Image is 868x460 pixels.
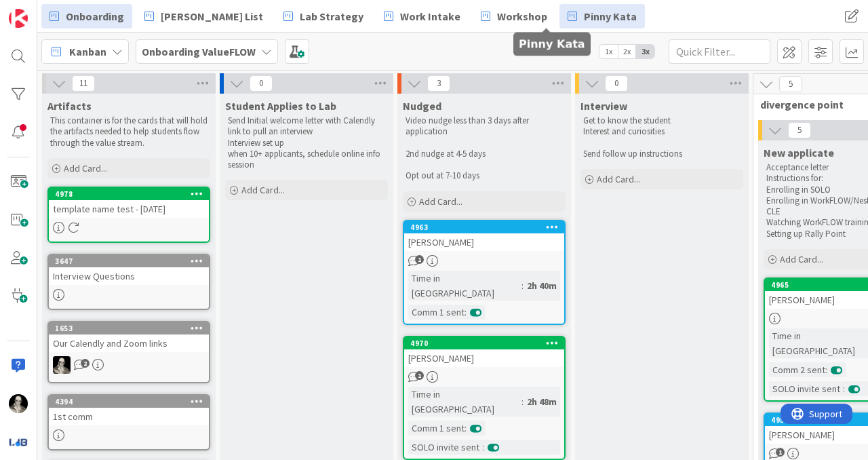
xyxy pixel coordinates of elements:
span: 3x [636,45,654,58]
span: Artifacts [47,99,92,113]
div: Time in [GEOGRAPHIC_DATA] [408,271,521,301]
div: 3647 [55,256,209,266]
div: 1653 [49,322,209,334]
span: 5 [788,122,811,138]
div: 4963[PERSON_NAME] [404,221,564,251]
div: 4978template name test - [DATE] [49,188,209,218]
span: 2 [81,359,90,368]
div: Interview Questions [49,267,209,285]
p: Video nudge less than 3 days after application [406,115,563,138]
span: : [825,362,827,377]
p: Opt out at 7-10 days [406,170,563,181]
p: when 10+ applicants, schedule online info session [228,149,385,171]
input: Quick Filter... [669,39,770,64]
div: 4970 [410,339,564,348]
span: 1x [599,45,618,58]
div: 43941st comm [49,396,209,425]
span: New applicate [764,146,834,159]
div: 1653Our Calendly and Zoom links [49,322,209,352]
div: Time in [GEOGRAPHIC_DATA] [408,387,521,417]
p: Send follow up instructions [583,149,741,159]
span: Lab Strategy [300,8,363,24]
span: : [482,440,484,455]
span: Nudged [403,99,441,113]
div: 4963 [404,221,564,233]
div: 4394 [55,397,209,406]
span: Interview [580,99,627,113]
span: 1 [415,255,424,264]
a: Onboarding [41,4,132,28]
div: [PERSON_NAME] [404,233,564,251]
span: Pinny Kata [584,8,637,24]
img: WS [9,394,28,413]
div: Comm 2 sent [769,362,825,377]
span: Support [28,2,62,18]
div: Comm 1 sent [408,305,465,320]
span: Add Card... [64,162,107,174]
span: 0 [250,75,273,92]
p: 2nd nudge at 4-5 days [406,149,563,159]
span: Add Card... [241,184,285,196]
span: Add Card... [419,195,462,208]
span: : [465,421,467,436]
span: Onboarding [66,8,124,24]
p: This container is for the cards that will hold the artifacts needed to help students flow through... [50,115,208,149]
span: : [521,278,524,293]
img: WS [53,356,71,374]
span: 3 [427,75,450,92]
div: SOLO invite sent [408,440,482,455]
span: Kanban [69,43,106,60]
span: 11 [72,75,95,92]
span: : [465,305,467,320]
span: 2x [618,45,636,58]
div: Comm 1 sent [408,421,465,436]
div: 2h 40m [524,278,560,293]
b: Onboarding ValueFLOW [142,45,256,58]
div: SOLO invite sent [769,381,843,396]
span: Work Intake [400,8,460,24]
div: 4394 [49,396,209,408]
a: Pinny Kata [559,4,645,28]
p: Interview set up [228,138,385,149]
div: 4970[PERSON_NAME] [404,337,564,367]
div: 4963 [410,223,564,232]
a: Lab Strategy [275,4,372,28]
div: WS [49,356,209,374]
span: Add Card... [780,253,823,265]
a: Workshop [473,4,555,28]
div: 1653 [55,324,209,333]
p: Interest and curiosities [583,126,741,137]
span: 1 [415,371,424,380]
span: Student Applies to Lab [225,99,336,113]
span: [PERSON_NAME] List [161,8,263,24]
div: [PERSON_NAME] [404,349,564,367]
span: : [521,394,524,409]
div: Our Calendly and Zoom links [49,334,209,352]
span: Workshop [497,8,547,24]
h5: Pinny Kata [519,38,585,51]
span: 1 [776,448,785,457]
a: Work Intake [376,4,469,28]
a: [PERSON_NAME] List [136,4,271,28]
div: 3647 [49,255,209,267]
img: avatar [9,432,28,451]
p: Get to know the student [583,115,741,126]
span: 0 [605,75,628,92]
div: 2h 48m [524,394,560,409]
div: 4978 [55,189,209,199]
div: 4970 [404,337,564,349]
div: 4978 [49,188,209,200]
span: Add Card... [597,173,640,185]
div: 3647Interview Questions [49,255,209,285]
span: 5 [779,76,802,92]
img: Visit kanbanzone.com [9,9,28,28]
p: Send Initial welcome letter with Calendly link to pull an interview [228,115,385,138]
div: template name test - [DATE] [49,200,209,218]
div: 1st comm [49,408,209,425]
span: : [843,381,845,396]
